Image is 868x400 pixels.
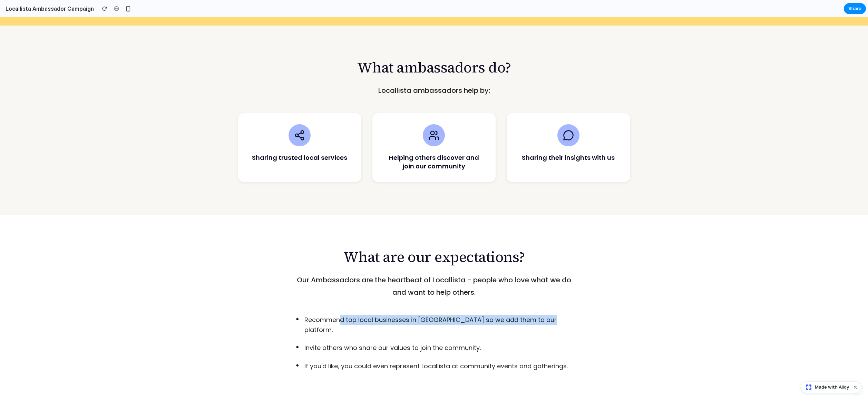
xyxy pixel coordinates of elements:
span: Share [848,5,861,12]
h2: What are our expectations? [290,231,578,248]
p: Locallista ambassadors help by: [238,67,630,79]
button: Dismiss watermark [851,383,859,391]
h3: Sharing their insights with us [518,136,619,145]
h3: Helping others discover and join our community [383,136,485,153]
p: Our Ambassadors are the heartbeat of Locallista - people who love what we do and want to help oth... [290,256,578,281]
h2: What ambassadors do? [238,41,630,59]
button: Share [844,3,866,14]
p: Invite others who share our values to join the community. [304,326,481,336]
div: • [296,298,299,318]
p: If you'd like, you could even represent Locallista at community events and gatherings. [304,344,568,354]
a: Made with Alloy [801,384,850,391]
span: Made with Alloy [815,384,849,391]
h2: Locallista Ambassador Campaign [3,4,94,13]
div: • [296,326,299,336]
div: • [296,344,299,354]
h3: Sharing trusted local services [249,136,350,145]
p: Recommend top local businesses in [GEOGRAPHIC_DATA] so we add them to our platform. [304,298,572,318]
